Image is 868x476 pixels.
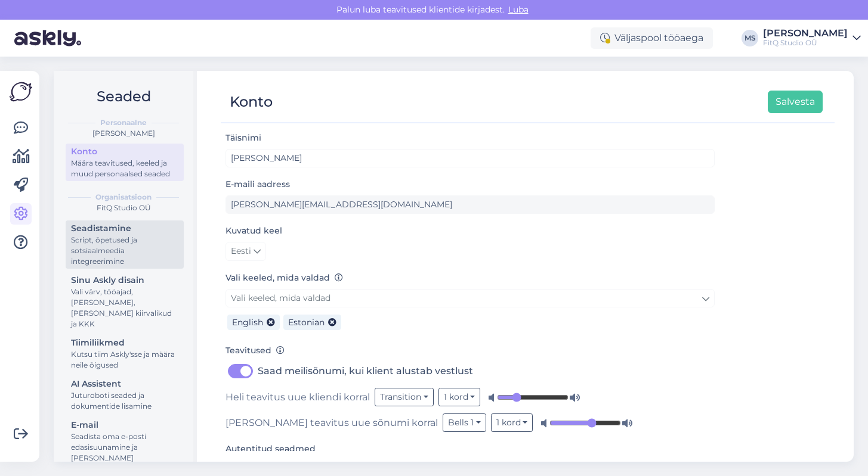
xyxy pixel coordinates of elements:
[763,38,848,48] div: FitQ Studio OÜ
[100,117,147,128] b: Personaalne
[66,376,184,413] a: AI AssistentJuturoboti seaded ja dokumentide lisamine
[66,272,184,331] a: Sinu Askly disainVali värv, tööajad, [PERSON_NAME], [PERSON_NAME] kiirvalikud ja KKK
[71,349,178,371] div: Kutsu tiim Askly'sse ja määra neile õigused
[71,390,178,412] div: Juturoboti seaded ja dokumentide lisamine
[71,378,178,390] div: AI Assistent
[63,128,184,139] div: [PERSON_NAME]
[226,149,715,167] input: Sisesta nimi
[763,29,848,38] div: [PERSON_NAME]
[226,443,316,455] label: Autentitud seadmed
[66,335,184,372] a: TiimiliikmedKutsu tiim Askly'sse ja määra neile õigused
[10,80,32,103] img: Askly Logo
[95,192,152,203] b: Organisatsioon
[71,145,178,158] div: Konto
[226,178,290,191] label: E-maili aadress
[742,30,758,46] div: MS
[226,225,282,237] label: Kuvatud keel
[66,417,184,465] a: E-mailSeadista oma e-posti edasisuunamine ja [PERSON_NAME]
[438,388,481,406] button: 1 kord
[71,337,178,349] div: Tiimiliikmed
[226,272,343,284] label: Vali keeled, mida valdad
[71,274,178,287] div: Sinu Askly disain
[226,132,261,144] label: Täisnimi
[230,91,273,113] div: Konto
[226,388,715,406] div: Heli teavitus uue kliendi korral
[258,362,473,381] label: Saad meilisõnumi, kui klient alustab vestlust
[226,195,715,214] input: Sisesta e-maili aadress
[66,220,184,269] a: SeadistamineScript, õpetused ja sotsiaalmeedia integreerimine
[288,317,325,328] span: Estonian
[226,289,715,307] a: Vali keeled, mida valdad
[71,222,178,235] div: Seadistamine
[63,203,184,213] div: FitQ Studio OÜ
[71,431,178,463] div: Seadista oma e-posti edasisuunamine ja [PERSON_NAME]
[591,27,713,49] div: Väljaspool tööaega
[232,317,263,328] span: English
[491,413,533,432] button: 1 kord
[66,144,184,181] a: KontoMäära teavitused, keeled ja muud personaalsed seaded
[505,4,532,15] span: Luba
[226,413,715,432] div: [PERSON_NAME] teavitus uue sõnumi korral
[231,293,330,303] span: Vali keeled, mida valdad
[63,85,184,108] h2: Seaded
[768,91,823,113] button: Salvesta
[231,245,251,258] span: Eesti
[71,419,178,431] div: E-mail
[763,29,861,48] a: [PERSON_NAME]FitQ Studio OÜ
[71,287,178,329] div: Vali värv, tööajad, [PERSON_NAME], [PERSON_NAME] kiirvalikud ja KKK
[71,158,178,179] div: Määra teavitused, keeled ja muud personaalsed seaded
[71,235,178,267] div: Script, õpetused ja sotsiaalmeedia integreerimine
[375,388,434,406] button: Transition
[226,344,285,357] label: Teavitused
[226,242,266,261] a: Eesti
[443,413,486,432] button: Bells 1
